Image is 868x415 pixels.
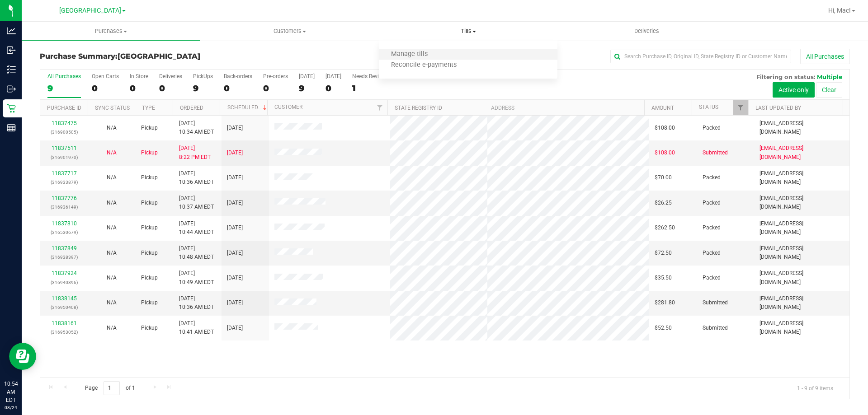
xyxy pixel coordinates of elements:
[52,120,77,126] a: 11837475
[227,249,243,257] span: [DATE]
[201,27,378,35] span: Customers
[52,220,77,227] a: 11837810
[141,124,158,132] span: Pickup
[179,319,214,336] span: [DATE] 10:41 AM EDT
[759,319,844,336] span: [EMAIL_ADDRESS][DOMAIN_NAME]
[655,249,672,257] span: $72.50
[47,83,81,93] div: 9
[759,269,844,286] span: [EMAIL_ADDRESS][DOMAIN_NAME]
[703,149,728,157] span: Submitted
[107,200,117,206] span: Not Applicable
[59,7,121,14] span: [GEOGRAPHIC_DATA]
[46,228,82,237] p: (316530679)
[22,22,200,41] a: Purchases
[622,27,671,35] span: Deliveries
[699,104,718,110] a: Status
[263,73,288,79] div: Pre-orders
[325,83,341,93] div: 0
[816,82,842,98] button: Clear
[703,249,721,257] span: Packed
[107,224,117,232] button: N/A
[703,324,728,332] span: Submitted
[46,128,82,136] p: (316900505)
[141,298,158,307] span: Pickup
[141,324,158,332] span: Pickup
[118,52,200,61] span: [GEOGRAPHIC_DATA]
[299,73,315,79] div: [DATE]
[107,275,117,281] span: Not Applicable
[227,224,243,232] span: [DATE]
[800,49,850,64] button: All Purchases
[46,153,82,162] p: (316901970)
[46,328,82,336] p: (316953052)
[200,22,379,41] a: Customers
[107,249,117,257] button: N/A
[4,404,18,411] p: 08/24
[46,178,82,187] p: (316933879)
[179,219,214,237] span: [DATE] 10:44 AM EDT
[107,250,117,256] span: Not Applicable
[655,173,672,182] span: $70.00
[759,119,844,136] span: [EMAIL_ADDRESS][DOMAIN_NAME]
[180,105,203,111] a: Ordered
[107,274,117,282] button: N/A
[227,104,269,111] a: Scheduled
[7,65,16,74] inline-svg: Inventory
[4,380,18,404] p: 10:54 AM EDT
[46,253,82,261] p: (316938397)
[7,104,16,113] inline-svg: Retail
[141,199,158,207] span: Pickup
[655,274,672,282] span: $35.50
[47,73,81,79] div: All Purchases
[227,324,243,332] span: [DATE]
[107,124,117,132] button: N/A
[52,145,77,151] a: 11837511
[227,199,243,207] span: [DATE]
[179,144,211,161] span: [DATE] 8:22 PM EDT
[159,83,182,93] div: 0
[130,83,148,93] div: 0
[263,83,288,93] div: 0
[227,149,243,157] span: [DATE]
[557,22,736,41] a: Deliveries
[179,169,214,187] span: [DATE] 10:36 AM EDT
[52,245,77,252] a: 11837849
[107,149,117,157] button: N/A
[193,83,213,93] div: 9
[141,149,158,157] span: Pickup
[107,199,117,207] button: N/A
[703,124,721,132] span: Packed
[755,105,801,111] a: Last Updated By
[655,324,672,332] span: $52.50
[141,224,158,232] span: Pickup
[179,194,214,211] span: [DATE] 10:37 AM EDT
[7,84,16,93] inline-svg: Outbound
[193,73,213,79] div: PickUps
[9,343,36,370] iframe: Resource center
[52,195,77,201] a: 11837776
[227,124,243,132] span: [DATE]
[352,83,386,93] div: 1
[759,244,844,261] span: [EMAIL_ADDRESS][DOMAIN_NAME]
[142,105,155,111] a: Type
[224,83,252,93] div: 0
[52,170,77,177] a: 11837717
[107,299,117,306] span: Not Applicable
[373,100,387,115] a: Filter
[655,149,675,157] span: $108.00
[759,219,844,237] span: [EMAIL_ADDRESS][DOMAIN_NAME]
[756,73,815,80] span: Filtering on status:
[395,105,442,111] a: State Registry ID
[7,26,16,35] inline-svg: Analytics
[141,173,158,182] span: Pickup
[7,123,16,132] inline-svg: Reports
[52,270,77,276] a: 11837924
[159,73,182,79] div: Deliveries
[224,73,252,79] div: Back-orders
[274,104,302,110] a: Customer
[107,125,117,131] span: Not Applicable
[227,173,243,182] span: [DATE]
[179,294,214,312] span: [DATE] 10:36 AM EDT
[703,173,721,182] span: Packed
[107,298,117,307] button: N/A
